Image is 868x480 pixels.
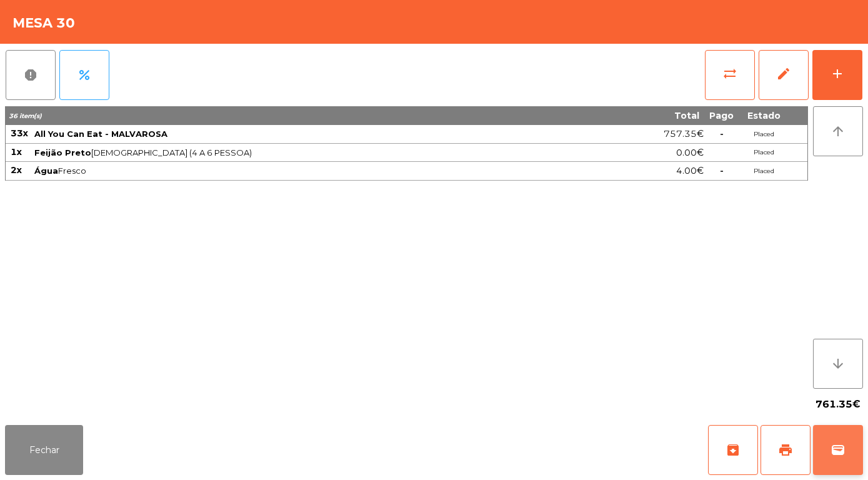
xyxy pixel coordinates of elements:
h4: Mesa 30 [12,14,75,32]
span: Água [34,166,58,176]
span: 0.00€ [676,144,704,161]
span: [DEMOGRAPHIC_DATA] (4 A 6 PESSOA) [34,147,597,157]
button: edit [759,50,809,100]
button: arrow_downward [813,339,863,389]
span: 2x [11,164,22,176]
th: Estado [739,106,789,125]
button: Fechar [5,425,83,475]
span: 1x [11,146,22,157]
td: Placed [739,144,789,162]
th: Total [598,106,704,125]
button: add [812,50,862,100]
span: 761.35€ [816,395,861,414]
i: arrow_downward [831,356,846,371]
span: All You Can Eat - MALVAROSA [34,129,167,139]
span: Feijão Preto [34,147,91,157]
span: Fresco [34,166,597,176]
span: percent [77,67,92,82]
td: Placed [739,162,789,181]
span: 36 item(s) [9,112,42,120]
button: archive [708,425,758,475]
button: print [761,425,811,475]
span: 757.35€ [664,126,704,142]
button: wallet [813,425,863,475]
span: 33x [11,127,28,139]
button: percent [59,50,109,100]
i: arrow_upward [831,124,846,139]
span: - [720,165,724,176]
button: report [6,50,56,100]
span: report [23,67,38,82]
span: edit [776,66,791,81]
span: sync_alt [722,66,737,81]
span: 4.00€ [676,162,704,179]
button: arrow_upward [813,106,863,156]
span: - [720,128,724,139]
button: sync_alt [705,50,755,100]
th: Pago [704,106,739,125]
span: archive [726,442,741,457]
span: print [778,442,793,457]
span: wallet [831,442,846,457]
div: add [830,66,845,81]
td: Placed [739,125,789,144]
